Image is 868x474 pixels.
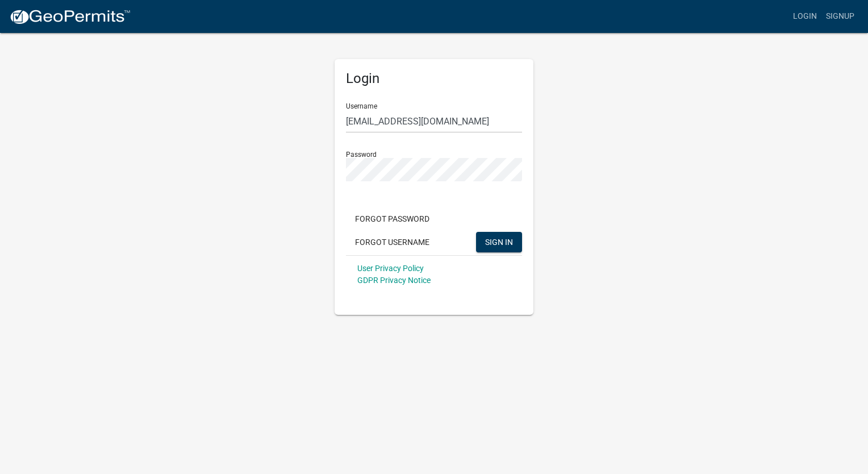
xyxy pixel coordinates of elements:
[476,232,522,252] button: SIGN IN
[346,209,439,229] button: Forgot Password
[821,6,859,27] a: Signup
[357,264,424,273] a: User Privacy Policy
[346,232,439,252] button: Forgot Username
[346,70,522,87] h5: Login
[357,276,431,285] a: GDPR Privacy Notice
[485,237,513,246] span: SIGN IN
[788,6,821,27] a: Login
